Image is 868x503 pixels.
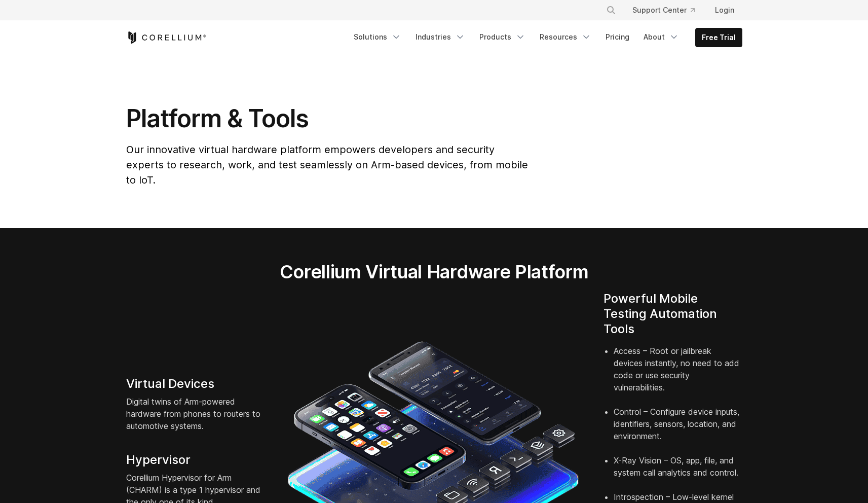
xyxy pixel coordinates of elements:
h1: Platform & Tools [126,103,530,134]
button: Search [602,1,620,19]
h2: Corellium Virtual Hardware Platform [232,261,636,283]
li: Access – Root or jailbreak devices instantly, no need to add code or use security vulnerabilities. [614,345,742,406]
a: Corellium Home [126,31,207,44]
div: Navigation Menu [348,28,742,47]
h4: Powerful Mobile Testing Automation Tools [603,291,742,337]
a: Pricing [599,28,635,46]
a: About [637,28,685,46]
div: Navigation Menu [594,1,742,19]
a: Support Center [624,1,703,19]
a: Resources [534,28,597,46]
li: Control – Configure device inputs, identifiers, sensors, location, and environment. [614,406,742,454]
span: Our innovative virtual hardware platform empowers developers and security experts to research, wo... [126,143,528,186]
a: Login [707,1,742,19]
li: X-Ray Vision – OS, app, file, and system call analytics and control. [614,454,742,491]
a: Solutions [348,28,407,46]
a: Products [473,28,532,46]
h4: Hypervisor [126,452,265,468]
p: Digital twins of Arm-powered hardware from phones to routers to automotive systems. [126,396,265,432]
h4: Virtual Devices [126,376,265,391]
a: Free Trial [696,28,742,47]
a: Industries [409,28,471,46]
